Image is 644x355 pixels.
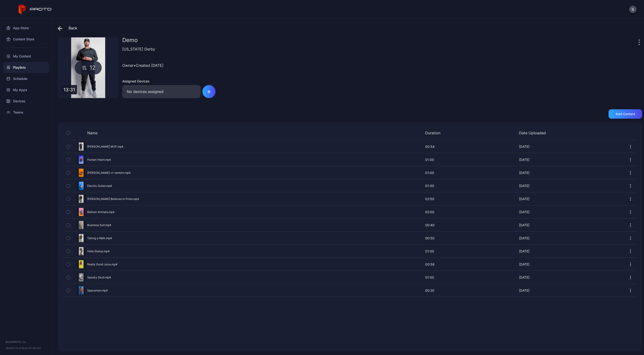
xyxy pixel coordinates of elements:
[609,109,642,119] button: Add content
[122,85,201,98] div: No devices assigned
[616,112,635,116] div: Add content
[122,37,637,47] div: Demo
[21,347,41,349] a: Terms Of Service
[3,62,49,73] a: Playlists
[3,73,49,84] a: Schedule
[425,131,449,135] div: Duration
[519,131,554,135] div: Date Uploaded
[58,22,77,34] div: Back
[73,131,355,135] div: Name
[3,96,49,107] a: Devices
[122,57,642,74] div: Owner • Created [DATE]
[122,47,642,51] div: [US_STATE] Derby
[3,51,49,62] a: My Content
[122,79,201,83] div: Assigned Devices
[3,34,49,45] a: Content Store
[3,22,49,34] a: App Store
[3,84,49,96] a: My Apps
[75,61,102,75] div: 12
[6,347,21,349] span: Version 1.12.0 •
[3,107,49,118] a: Teams
[629,6,637,13] button: B
[6,340,46,344] div: © 2025 PROTO, Inc.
